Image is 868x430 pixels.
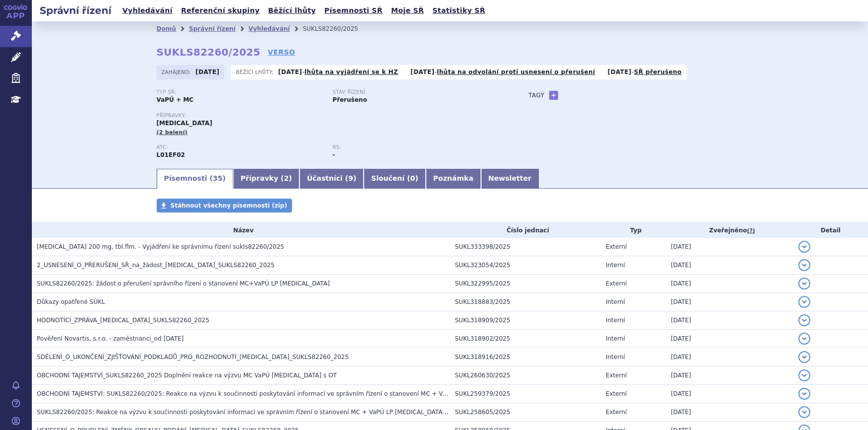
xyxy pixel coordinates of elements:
span: Externí [606,243,627,250]
p: Přípravky: [157,113,509,119]
span: Externí [606,409,627,416]
button: detail [798,314,810,326]
strong: VaPÚ + MC [157,96,193,103]
td: [DATE] [666,256,793,275]
p: RS: [333,144,499,150]
span: 35 [213,174,222,182]
a: Newsletter [481,169,539,189]
span: Interní [606,262,625,269]
a: Běžící lhůty [265,4,319,17]
td: SUKL333398/2025 [450,238,601,256]
th: Název [32,223,450,238]
button: detail [798,406,810,418]
a: lhůta na odvolání proti usnesení o přerušení [437,69,595,75]
span: Interní [606,354,625,360]
span: SUKLS82260/2025: žádost o přerušení správního řízení o stanovení MC+VaPÚ LP Kisqali [37,280,330,287]
a: Vyhledávání [248,25,289,32]
button: detail [798,278,810,289]
abbr: (?) [747,227,755,234]
strong: [DATE] [410,69,434,75]
span: KISQALI 200 mg, tbl.flm. - Vyjádření ke správnímu řízení sukls82260/2025 [37,243,284,250]
strong: RIBOCIKLIB [157,151,185,158]
a: Moje SŘ [388,4,427,17]
button: detail [798,388,810,400]
th: Typ [601,223,666,238]
td: SUKL260630/2025 [450,366,601,385]
span: Běžící lhůty: [236,68,276,76]
th: Zveřejněno [666,223,793,238]
td: [DATE] [666,366,793,385]
span: Důkazy opatřené SÚKL [37,298,105,305]
span: Interní [606,298,625,305]
span: Stáhnout všechny písemnosti (zip) [171,202,288,209]
p: Stav řízení: [333,89,499,95]
span: 2_USNESENÍ_O_PŘERUŠENÍ_SŘ_na_žádost_KISQALI_SUKLS82260_2025 [37,262,275,269]
a: Statistiky SŘ [429,4,488,17]
span: Interní [606,335,625,342]
strong: [DATE] [278,69,302,75]
a: Referenční skupiny [178,4,263,17]
td: [DATE] [666,275,793,293]
td: [DATE] [666,293,793,311]
td: SUKL258605/2025 [450,403,601,422]
a: Přípravky (2) [233,169,299,189]
strong: SUKLS82260/2025 [157,46,261,58]
button: detail [798,296,810,308]
th: Číslo jednací [450,223,601,238]
button: detail [798,333,810,345]
td: [DATE] [666,348,793,366]
td: SUKL322995/2025 [450,275,601,293]
span: Pověření Novartis, s.r.o. - zaměstnanci_od 12.3.2025 [37,335,184,342]
td: [DATE] [666,403,793,422]
a: Domů [157,25,176,32]
button: detail [798,351,810,363]
a: Stáhnout všechny písemnosti (zip) [157,199,292,213]
strong: [DATE] [608,69,632,75]
li: SUKLS82260/2025 [303,21,371,36]
span: SDĚLENÍ_O_UKONČENÍ_ZJIŠŤOVÁNÍ_PODKLADŮ_PRO_ROZHODNUTÍ_KISQALI_SUKLS82260_2025 [37,354,349,360]
span: Externí [606,390,627,397]
td: SUKL323054/2025 [450,256,601,275]
a: Poznámka [426,169,481,189]
span: (2 balení) [157,129,188,136]
td: SUKL318909/2025 [450,311,601,330]
h3: Tagy [529,89,545,101]
td: SUKL318883/2025 [450,293,601,311]
a: SŘ přerušeno [634,69,681,75]
button: detail [798,259,810,271]
a: Písemnosti (35) [157,169,233,189]
span: Interní [606,317,625,324]
td: SUKL259379/2025 [450,385,601,403]
a: Správní řízení [189,25,236,32]
p: ATC: [157,144,323,150]
button: detail [798,369,810,381]
th: Detail [793,223,868,238]
span: Externí [606,372,627,379]
td: [DATE] [666,330,793,348]
a: + [549,91,558,100]
a: lhůta na vyjádření se k HZ [304,69,398,75]
p: - [608,68,682,76]
span: Zahájeno: [162,68,193,76]
p: - [410,68,595,76]
p: Typ SŘ: [157,89,323,95]
strong: [DATE] [195,69,219,75]
td: [DATE] [666,311,793,330]
td: [DATE] [666,238,793,256]
a: Písemnosti SŘ [321,4,386,17]
span: OBCHODNÍ TAJEMSTVÍ: SUKLS82260/2025: Reakce na výzvu k součinnosti poskytování informací ve správ... [37,390,665,397]
span: 2 [284,174,289,182]
p: - [278,68,398,76]
a: Vyhledávání [119,4,176,17]
strong: Přerušeno [333,96,367,103]
td: SUKL318916/2025 [450,348,601,366]
strong: - [333,151,335,158]
td: [DATE] [666,385,793,403]
h2: Správní řízení [32,3,119,17]
span: SUKLS82260/2025: Reakce na výzvu k součinnosti poskytování informací ve správním řízení o stanove... [37,409,595,416]
a: Účastníci (9) [299,169,364,189]
span: [MEDICAL_DATA] [157,120,212,127]
a: Sloučení (0) [364,169,425,189]
span: 0 [410,174,415,182]
span: OBCHODNÍ TAJEMSTVÍ_SUKLS82260_2025 Doplnění reakce na výzvu MC VaPÚ Kisqali s OT [37,372,337,379]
